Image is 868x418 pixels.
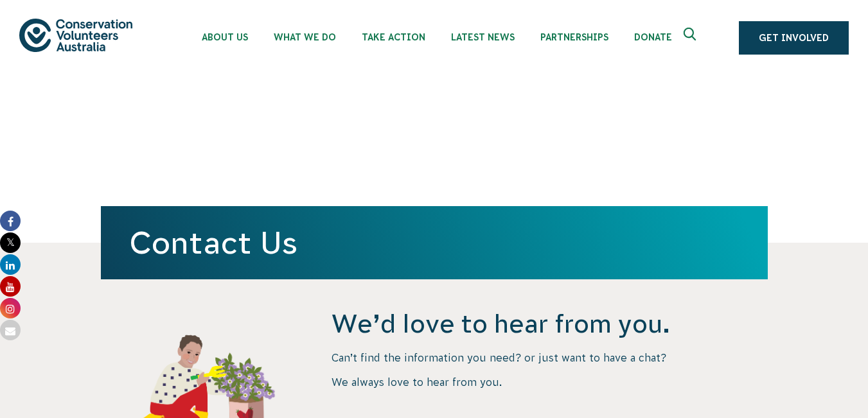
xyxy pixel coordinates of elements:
h1: Contact Us [129,225,740,260]
span: About Us [202,32,248,42]
span: Donate [634,32,672,42]
p: Can’t find the information you need? or just want to have a chat? [332,351,767,365]
span: Latest News [451,32,515,42]
a: Get Involved [739,21,849,55]
span: Take Action [362,32,425,42]
h4: We’d love to hear from you. [332,307,767,340]
span: What We Do [274,32,336,42]
button: Expand search box Close search box [676,22,707,53]
span: Partnerships [540,32,608,42]
span: Expand search box [684,28,700,48]
p: We always love to hear from you. [332,375,767,389]
img: logo.svg [19,19,132,51]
